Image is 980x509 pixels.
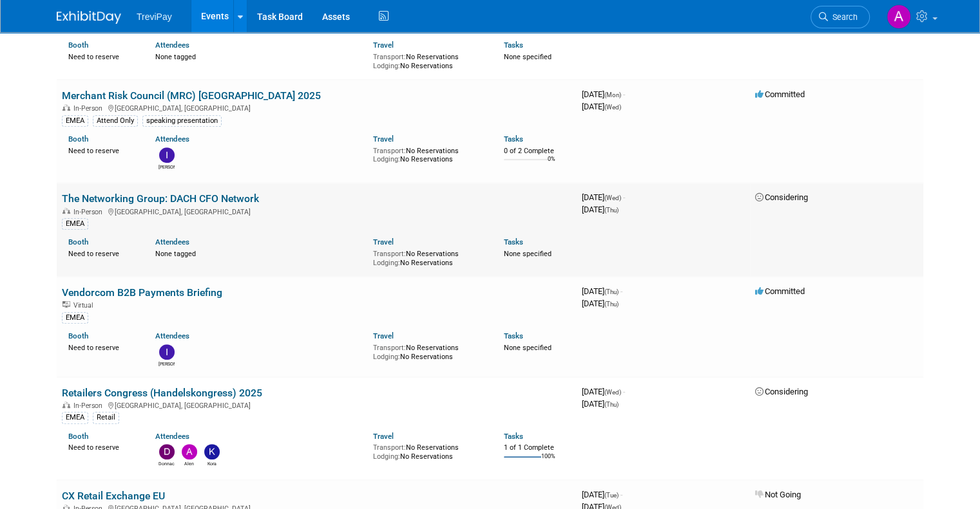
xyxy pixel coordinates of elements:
span: [DATE] [582,286,622,296]
span: [DATE] [582,205,619,214]
a: Attendees [155,237,189,246]
span: [DATE] [582,399,619,409]
span: [DATE] [582,192,625,202]
a: Tasks [504,237,523,246]
div: [GEOGRAPHIC_DATA], [GEOGRAPHIC_DATA] [62,102,572,113]
span: None specified [504,250,552,258]
a: Attendees [155,331,189,340]
span: (Mon) [604,91,621,98]
span: - [623,192,625,202]
span: Transport: [373,344,406,352]
span: Considering [755,192,808,202]
span: - [623,387,625,396]
span: Lodging: [373,259,400,267]
div: 1 of 1 Complete [504,443,572,452]
span: [DATE] [582,102,621,111]
div: Need to reserve [68,144,136,156]
span: (Tue) [604,492,619,499]
span: In-Person [73,208,106,216]
span: [DATE] [582,89,625,99]
a: CX Retail Exchange EU [62,490,165,502]
span: - [620,490,622,499]
a: Attendees [155,41,189,50]
a: Tasks [504,432,523,441]
span: Lodging: [373,452,400,461]
span: In-Person [73,104,106,113]
div: Need to reserve [68,341,136,353]
div: Need to reserve [68,247,136,259]
td: 100% [541,453,555,470]
span: (Wed) [604,194,621,201]
div: Need to reserve [68,50,136,62]
span: (Thu) [604,288,619,295]
img: Alen Lovric [182,444,197,459]
td: 0% [548,156,555,173]
span: (Wed) [604,389,621,396]
a: Booth [68,432,88,441]
span: Lodging: [373,62,400,70]
img: Alen Lovric [887,5,911,29]
div: No Reservations No Reservations [373,341,485,361]
span: [DATE] [582,387,625,396]
img: In-Person Event [62,104,70,111]
a: Travel [373,134,394,143]
img: Virtual Event [62,301,70,308]
div: Inez Berkhof [159,163,175,171]
span: None specified [504,53,552,61]
span: - [620,286,622,296]
div: Need to reserve [68,441,136,452]
img: Kora Licht [204,444,220,459]
span: (Wed) [604,104,621,111]
img: Donnachad Krüger [159,444,175,459]
span: - [623,89,625,99]
div: Attend Only [93,115,138,127]
span: (Thu) [604,301,619,308]
div: None tagged [155,247,363,259]
span: [DATE] [582,299,619,308]
div: No Reservations No Reservations [373,441,485,461]
a: Merchant Risk Council (MRC) [GEOGRAPHIC_DATA] 2025 [62,89,321,102]
span: [DATE] [582,490,622,499]
a: Travel [373,331,394,340]
div: EMEA [62,412,88,423]
span: In-Person [73,402,106,410]
span: (Thu) [604,401,619,408]
span: Not Going [755,490,801,499]
span: Transport: [373,147,406,155]
a: Booth [68,41,88,50]
a: Attendees [155,134,189,143]
a: Attendees [155,432,189,441]
div: No Reservations No Reservations [373,247,485,267]
img: In-Person Event [62,208,70,214]
div: Alen Lovric [181,459,197,467]
div: EMEA [62,218,88,230]
div: Retail [93,412,119,423]
span: Committed [755,89,805,99]
div: [GEOGRAPHIC_DATA], [GEOGRAPHIC_DATA] [62,400,572,410]
img: ExhibitDay [57,11,121,24]
div: No Reservations No Reservations [373,50,485,70]
span: Search [828,12,858,22]
a: Travel [373,432,394,441]
a: Travel [373,41,394,50]
span: (Thu) [604,207,619,214]
div: Donnachad Krüger [159,459,175,467]
span: TreviPay [137,12,172,22]
img: Inez Berkhof [159,344,175,360]
div: 0 of 2 Complete [504,147,572,156]
span: Lodging: [373,353,400,361]
a: Retailers Congress (Handelskongress) 2025 [62,387,262,399]
span: Considering [755,387,808,396]
a: Booth [68,331,88,340]
div: speaking presentation [142,115,222,127]
a: Booth [68,237,88,246]
span: Transport: [373,443,406,452]
div: Inez Berkhof [159,360,175,367]
a: The Networking Group: DACH CFO Network [62,192,259,205]
a: Booth [68,134,88,143]
div: No Reservations No Reservations [373,144,485,164]
div: None tagged [155,50,363,62]
span: Virtual [73,301,97,310]
div: Kora Licht [204,459,220,467]
div: [GEOGRAPHIC_DATA], [GEOGRAPHIC_DATA] [62,206,572,216]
